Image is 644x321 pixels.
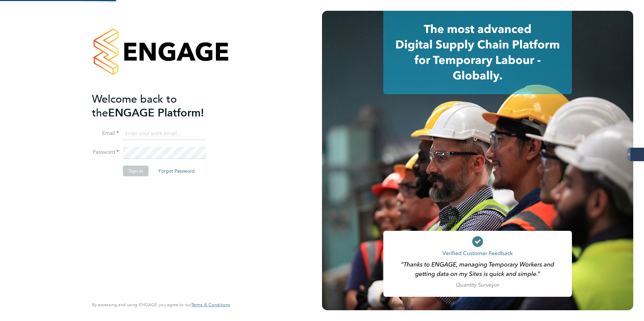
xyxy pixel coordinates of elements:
button: Sign In [123,166,149,176]
a: Terms & Conditions [191,302,230,308]
button: Forgot Password [153,166,200,176]
label: Email [92,130,119,137]
input: Enter your work email... [123,128,206,140]
span: Welcome back to the [92,93,177,119]
label: Password [92,149,119,156]
span: By accessing and using ENGAGE you agree to our [92,302,230,308]
h2: ENGAGE Platform! [92,92,223,120]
